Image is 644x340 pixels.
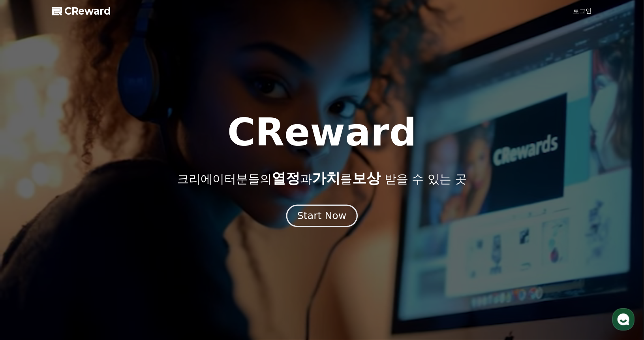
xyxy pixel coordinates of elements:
[102,251,152,270] a: 설정
[52,5,111,17] a: CReward
[25,263,30,269] span: 홈
[2,251,52,270] a: 홈
[122,263,131,269] span: 설정
[573,6,592,16] a: 로그인
[352,170,381,186] span: 보상
[72,263,82,269] span: 대화
[312,170,340,186] span: 가치
[52,251,102,270] a: 대화
[286,205,358,227] button: Start Now
[288,213,356,221] a: Start Now
[227,113,417,151] h1: CReward
[297,209,346,223] div: Start Now
[272,170,300,186] span: 열정
[177,170,467,186] p: 크리에이터분들의 과 를 받을 수 있는 곳
[65,5,111,17] span: CReward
